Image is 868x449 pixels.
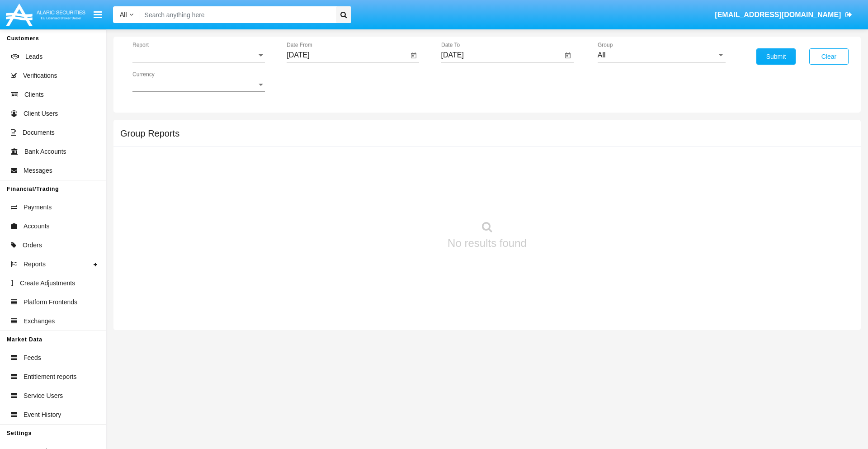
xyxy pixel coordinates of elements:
button: Clear [809,48,849,65]
span: Bank Accounts [24,147,66,156]
img: Logo image [5,1,87,28]
button: Open calendar [562,50,573,61]
span: Messages [24,166,52,175]
span: [EMAIL_ADDRESS][DOMAIN_NAME] [715,11,841,19]
span: All [120,11,127,18]
span: Entitlement reports [24,372,77,382]
span: Service Users [24,391,63,401]
span: Reports [24,260,46,269]
span: Currency [132,80,257,89]
span: Report [132,51,257,59]
span: Documents [23,128,55,137]
span: Verifications [23,71,57,80]
span: Exchanges [24,317,55,326]
span: Payments [24,203,52,212]
span: Clients [24,90,44,99]
button: Open calendar [408,50,419,61]
a: [EMAIL_ADDRESS][DOMAIN_NAME] [711,2,857,28]
span: Create Adjustments [20,279,75,288]
span: Event History [24,410,61,420]
a: All [113,10,140,19]
p: No results found [448,235,527,251]
span: Feeds [24,353,41,363]
span: Platform Frontends [24,298,77,307]
span: Accounts [24,222,50,231]
span: Orders [23,241,42,250]
h5: Group Reports [120,130,179,137]
input: Search [140,6,333,23]
span: Client Users [24,109,58,118]
button: Submit [756,48,796,65]
span: Leads [25,52,42,61]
